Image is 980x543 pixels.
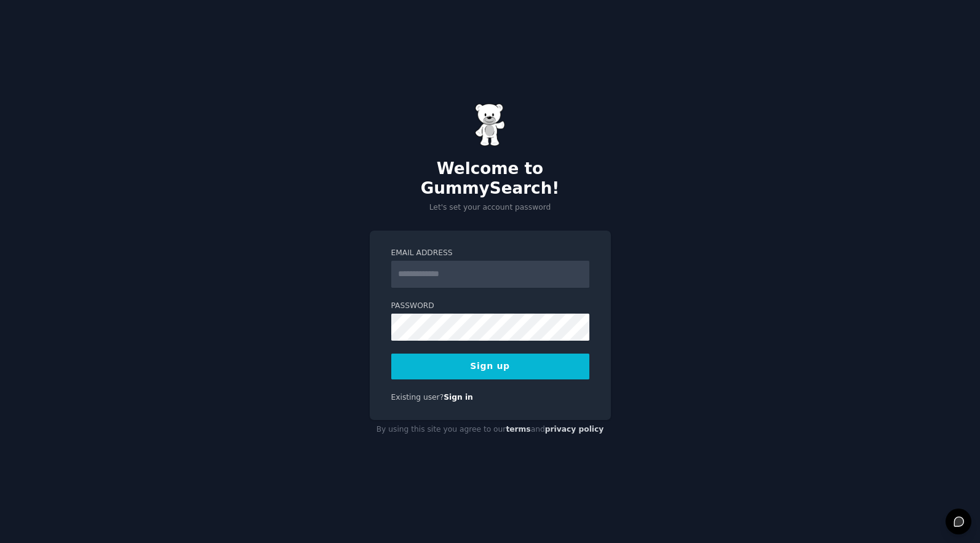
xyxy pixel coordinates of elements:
[391,301,589,312] label: Password
[391,393,444,402] span: Existing user?
[545,425,604,434] a: privacy policy
[444,393,473,402] a: Sign in
[391,354,589,379] button: Sign up
[370,202,611,213] p: Let's set your account password
[370,420,611,440] div: By using this site you agree to our and
[370,159,611,198] h2: Welcome to GummySearch!
[391,248,589,259] label: Email Address
[475,103,506,146] img: Gummy Bear
[506,425,530,434] a: terms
